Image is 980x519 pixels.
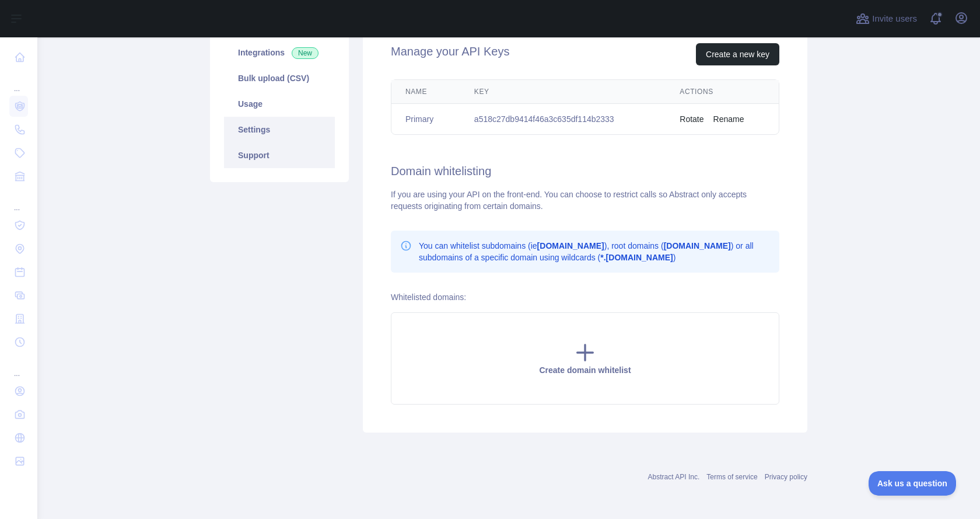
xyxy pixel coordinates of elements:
[224,65,335,91] a: Bulk upload (CSV)
[391,80,460,104] th: Name
[539,365,631,375] span: Create domain whitelist
[648,473,700,481] a: Abstract API Inc.
[853,9,919,28] button: Invite users
[460,104,666,135] td: a518c27db9414f46a3c635df114b2333
[664,241,731,250] b: [DOMAIN_NAME]
[537,241,604,250] b: [DOMAIN_NAME]
[391,292,466,302] label: Whitelisted domains:
[696,43,779,65] button: Create a new key
[680,113,703,125] button: Rotate
[713,113,744,125] button: Rename
[391,163,779,179] h2: Domain whitelisting
[765,473,807,481] a: Privacy policy
[706,473,757,481] a: Terms of service
[391,189,779,212] div: If you are using your API on the front-end. You can choose to restrict calls so Abstract only acc...
[391,104,460,135] td: Primary
[872,12,917,26] span: Invite users
[224,91,335,117] a: Usage
[224,40,335,65] a: Integrations New
[600,253,673,262] b: *.[DOMAIN_NAME]
[460,80,666,104] th: Key
[9,355,28,378] div: ...
[224,117,335,142] a: Settings
[292,47,318,59] span: New
[869,471,957,496] iframe: Toggle Customer Support
[419,240,770,263] p: You can whitelist subdomains (ie ), root domains ( ) or all subdomains of a specific domain using...
[666,80,779,104] th: Actions
[9,189,28,213] div: ...
[224,142,335,168] a: Support
[391,43,509,65] h2: Manage your API Keys
[9,70,28,93] div: ...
